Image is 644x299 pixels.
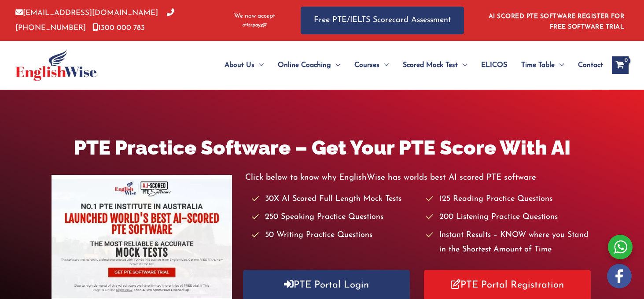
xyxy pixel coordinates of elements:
a: [EMAIL_ADDRESS][DOMAIN_NAME] [15,9,158,17]
p: Click below to know why EnglishWise has worlds best AI scored PTE software [245,170,592,185]
span: We now accept [234,12,275,21]
a: View Shopping Cart, empty [612,56,629,74]
img: cropped-ew-logo [15,49,97,81]
a: AI SCORED PTE SOFTWARE REGISTER FOR FREE SOFTWARE TRIAL [489,13,625,30]
img: white-facebook.png [607,264,632,288]
a: About UsMenu Toggle [217,50,271,81]
span: Menu Toggle [331,50,340,81]
li: 50 Writing Practice Questions [252,228,418,243]
span: Courses [354,50,379,81]
span: Time Table [521,50,555,81]
a: Contact [571,50,603,81]
li: 250 Speaking Practice Questions [252,210,418,225]
a: Online CoachingMenu Toggle [271,50,347,81]
span: About Us [224,50,254,81]
span: Scored Mock Test [403,50,458,81]
a: 1300 000 783 [92,24,145,32]
nav: Site Navigation: Main Menu [203,50,603,81]
img: Afterpay-Logo [243,23,267,28]
span: ELICOS [481,50,507,81]
span: Menu Toggle [458,50,467,81]
li: 30X AI Scored Full Length Mock Tests [252,192,418,207]
a: CoursesMenu Toggle [347,50,396,81]
a: Scored Mock TestMenu Toggle [396,50,474,81]
aside: Header Widget 1 [483,6,629,35]
li: 200 Listening Practice Questions [426,210,592,225]
span: Menu Toggle [555,50,564,81]
span: Online Coaching [278,50,331,81]
a: Free PTE/IELTS Scorecard Assessment [301,7,464,34]
a: Time TableMenu Toggle [514,50,571,81]
a: [PHONE_NUMBER] [15,9,174,31]
li: Instant Results – KNOW where you Stand in the Shortest Amount of Time [426,228,592,258]
span: Menu Toggle [379,50,389,81]
li: 125 Reading Practice Questions [426,192,592,207]
span: Contact [578,50,603,81]
h1: PTE Practice Software – Get Your PTE Score With AI [52,134,592,162]
span: Menu Toggle [254,50,264,81]
a: ELICOS [474,50,514,81]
